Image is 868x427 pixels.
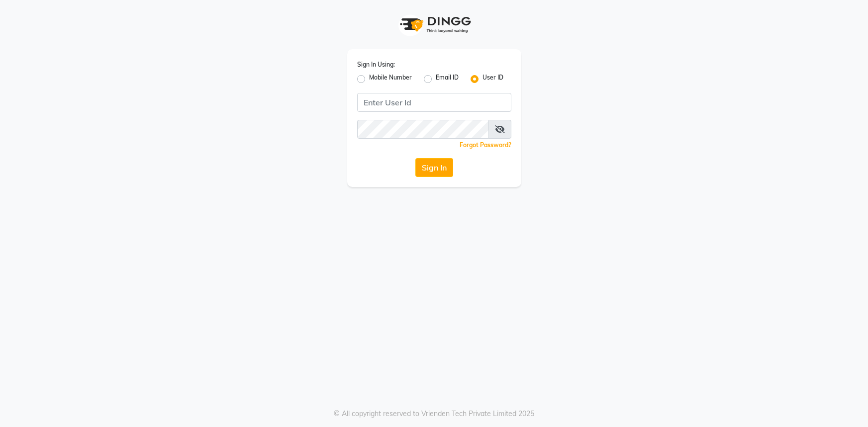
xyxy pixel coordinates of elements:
a: Forgot Password? [460,141,511,149]
label: User ID [482,73,503,85]
label: Email ID [436,73,459,85]
label: Sign In Using: [357,60,395,69]
button: Sign In [415,158,453,177]
label: Mobile Number [369,73,412,85]
img: logo1.svg [394,10,474,39]
input: Username [357,93,511,112]
input: Username [357,120,489,139]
